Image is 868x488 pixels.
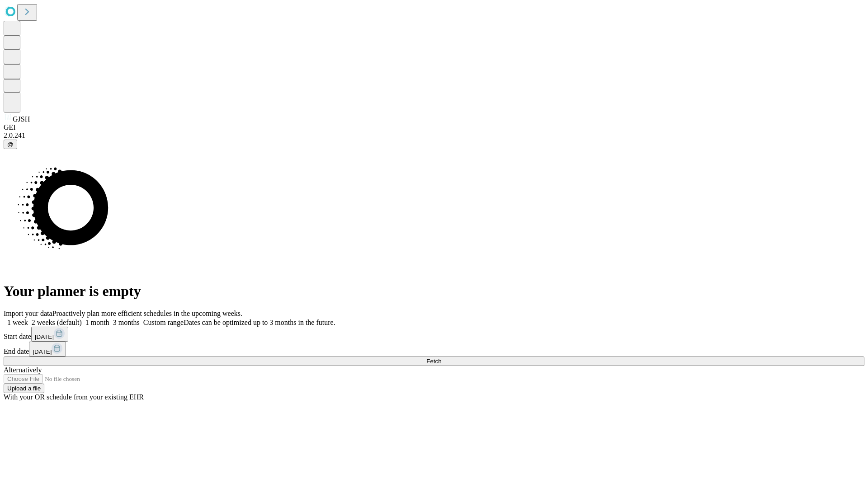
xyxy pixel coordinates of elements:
button: Upload a file [4,384,44,393]
span: 1 month [85,319,109,326]
span: Alternatively [4,366,42,374]
div: GEI [4,123,864,131]
span: GJSH [13,115,30,123]
button: [DATE] [29,342,66,357]
div: End date [4,342,864,357]
div: Start date [4,327,864,342]
h1: Your planner is empty [4,283,864,300]
span: [DATE] [35,333,54,340]
button: Fetch [4,357,864,366]
span: Dates can be optimized up to 3 months in the future. [184,319,335,326]
span: 2 weeks (default) [32,319,82,326]
span: [DATE] [33,348,52,355]
button: @ [4,140,17,149]
span: Proactively plan more efficient schedules in the upcoming weeks. [52,310,242,317]
span: 3 months [113,319,140,326]
span: @ [7,141,14,148]
span: Fetch [426,358,441,365]
span: With your OR schedule from your existing EHR [4,393,144,401]
span: Custom range [143,319,184,326]
span: Import your data [4,310,52,317]
div: 2.0.241 [4,131,864,140]
span: 1 week [7,319,28,326]
button: [DATE] [31,327,68,342]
